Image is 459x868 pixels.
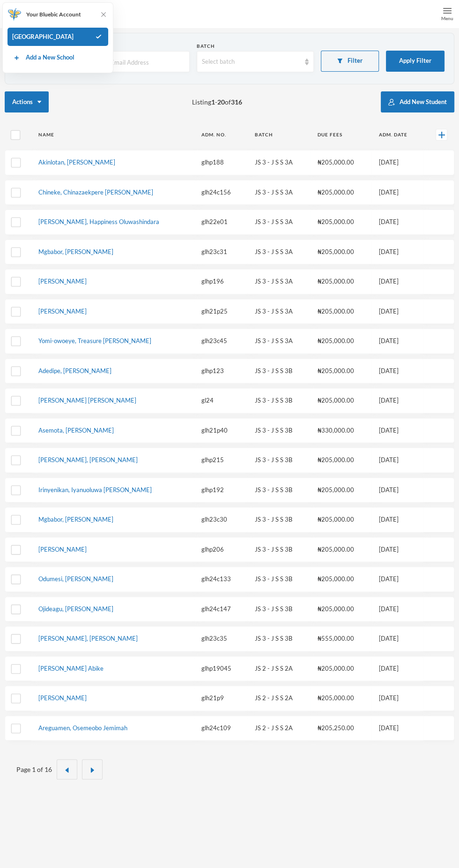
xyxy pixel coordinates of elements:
[371,180,423,205] td: [DATE]
[38,367,111,374] a: Adedipe, [PERSON_NAME]
[386,51,444,72] button: Apply Filter
[12,53,74,62] a: Add a New School
[248,388,311,413] td: JS 3 - J S S 3B
[371,597,423,622] td: [DATE]
[38,158,115,166] a: Akinlotan, [PERSON_NAME]
[194,507,248,532] td: glh23c30
[194,448,248,473] td: glhp215
[248,507,311,532] td: JS 3 - J S S 3B
[38,456,138,464] a: [PERSON_NAME], [PERSON_NAME]
[194,418,248,443] td: glh21p40
[371,537,423,562] td: [DATE]
[211,98,215,106] b: 1
[38,694,87,702] a: [PERSON_NAME]
[248,239,311,265] td: JS 3 - J S S 3A
[248,686,311,711] td: JS 2 - J S S 2A
[371,448,423,473] td: [DATE]
[311,478,372,503] td: ₦205,000.00
[371,478,423,503] td: [DATE]
[311,507,372,532] td: ₦205,000.00
[311,180,372,205] td: ₦205,000.00
[217,98,225,106] b: 20
[194,686,248,711] td: glh21p9
[194,150,248,175] td: glhp188
[371,716,423,741] td: [DATE]
[311,150,372,175] td: ₦205,000.00
[38,277,87,285] a: [PERSON_NAME]
[311,626,372,651] td: ₦555,000.00
[31,124,194,145] th: Name
[371,359,423,384] td: [DATE]
[311,124,372,145] th: Due Fees
[194,269,248,294] td: glhp196
[371,269,423,294] td: [DATE]
[197,43,313,50] div: Batch
[38,397,136,404] a: [PERSON_NAME] [PERSON_NAME]
[371,239,423,265] td: [DATE]
[248,716,311,741] td: JS 2 - J S S 2A
[38,635,138,642] a: [PERSON_NAME], [PERSON_NAME]
[311,448,372,473] td: ₦205,000.00
[371,210,423,235] td: [DATE]
[311,686,372,711] td: ₦205,000.00
[38,337,151,344] a: Yomi-owoeye, Treasure [PERSON_NAME]
[371,567,423,592] td: [DATE]
[194,537,248,562] td: glhp206
[38,218,159,225] a: [PERSON_NAME], Happiness Oluwashindara
[194,180,248,205] td: glh24c156
[194,656,248,681] td: glhp19045
[248,597,311,622] td: JS 3 - J S S 3B
[194,626,248,651] td: glh23c35
[371,418,423,443] td: [DATE]
[231,98,242,106] b: 316
[248,299,311,324] td: JS 3 - J S S 3A
[38,546,87,553] a: [PERSON_NAME]
[38,427,114,434] a: Asemota, [PERSON_NAME]
[248,210,311,235] td: JS 3 - J S S 3A
[5,91,49,112] button: Actions
[371,686,423,711] td: [DATE]
[311,299,372,324] td: ₦205,000.00
[202,57,300,67] div: Select batch
[311,537,372,562] td: ₦205,000.00
[311,567,372,592] td: ₦205,000.00
[371,656,423,681] td: [DATE]
[371,626,423,651] td: [DATE]
[248,329,311,354] td: JS 3 - J S S 3A
[248,567,311,592] td: JS 3 - J S S 3B
[311,239,372,265] td: ₦205,000.00
[371,124,423,145] th: Adm. Date
[194,329,248,354] td: glh23c45
[311,597,372,622] td: ₦205,000.00
[311,388,372,413] td: ₦205,000.00
[311,359,372,384] td: ₦205,000.00
[321,51,379,72] button: Filter
[16,764,52,774] div: Page 1 of 16
[248,448,311,473] td: JS 3 - J S S 3B
[7,28,108,46] div: [GEOGRAPHIC_DATA]
[194,359,248,384] td: glhp123
[311,269,372,294] td: ₦205,000.00
[38,665,104,672] a: [PERSON_NAME] Abike
[194,239,248,265] td: glh23c31
[371,150,423,175] td: [DATE]
[248,478,311,503] td: JS 3 - J S S 3B
[26,10,81,19] span: Your Bluebic Account
[371,299,423,324] td: [DATE]
[441,15,453,22] div: Menu
[248,150,311,175] td: JS 3 - J S S 3A
[311,716,372,741] td: ₦205,250.00
[371,329,423,354] td: [DATE]
[248,269,311,294] td: JS 3 - J S S 3A
[371,388,423,413] td: [DATE]
[381,91,454,112] button: Add New Student
[38,724,127,732] a: Areguamen, Osemeobo Jemimah
[38,575,113,583] a: Odumesi, [PERSON_NAME]
[194,124,248,145] th: Adm. No.
[194,210,248,235] td: glh22e01
[194,597,248,622] td: glh24c147
[194,299,248,324] td: glh21p25
[311,418,372,443] td: ₦330,000.00
[248,359,311,384] td: JS 3 - J S S 3B
[248,656,311,681] td: JS 2 - J S S 2A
